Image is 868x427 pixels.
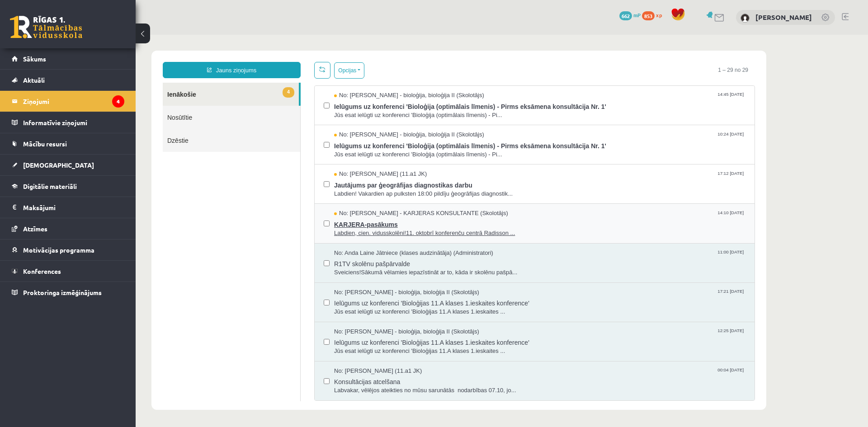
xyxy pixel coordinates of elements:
span: Konsultācijas atcelšana [198,340,610,352]
span: KARJERA-pasākums [198,183,610,194]
a: Jauns ziņojums [27,27,165,43]
a: Sākums [12,48,124,69]
span: Mācību resursi [23,140,67,148]
span: Ielūgums uz konferenci 'Bioloģijas 11.A klases 1.ieskaites konference' [198,262,610,273]
span: 4 [147,52,159,63]
span: Konferences [23,267,61,275]
span: Jūs esat ielūgti uz konferenci 'Bioloģijas 11.A klases 1.ieskaites ... [198,273,610,282]
span: 12:25 [DATE] [580,293,610,300]
span: 10:24 [DATE] [580,96,610,103]
span: Sākums [23,55,46,63]
span: 14:45 [DATE] [580,56,610,63]
span: Ielūgums uz konferenci 'Bioloģija (optimālais līmenis) - Pirms eksāmena konsultācija Nr. 1' [198,104,610,116]
a: Konferences [12,261,124,282]
span: Labdien, cien. vidusskolēni!11. oktobrī konferenču centrā Radisson ... [198,194,610,203]
span: Ielūgums uz konferenci 'Bioloģijas 11.A klases 1.ieskaites konference' [198,301,610,312]
legend: Ziņojumi [23,91,124,112]
a: 662 mP [619,11,641,19]
span: No: [PERSON_NAME] - bioloģija, bioloģija II (Skolotājs) [198,253,344,262]
span: Jūs esat ielūgti uz konferenci 'Bioloģijas 11.A klases 1.ieskaites ... [198,312,610,321]
span: 00:04 [DATE] [580,332,610,339]
a: Rīgas 1. Tālmācības vidusskola [10,16,82,38]
span: No: [PERSON_NAME] (11.a1 JK) [198,135,291,144]
a: No: Anda Laine Jātniece (klases audzinātāja) (Administratori) 11:00 [DATE] R1TV skolēnu pašpārval... [198,214,610,242]
a: Maksājumi [12,197,124,218]
span: Motivācijas programma [23,246,94,254]
span: Jautājums par ģeogrāfijas diagnostikas darbu [198,144,610,155]
a: Informatīvie ziņojumi [12,112,124,133]
a: No: [PERSON_NAME] - bioloģija, bioloģija II (Skolotājs) 10:24 [DATE] Ielūgums uz konferenci 'Biol... [198,96,610,124]
legend: Maksājumi [23,197,124,218]
a: Mācību resursi [12,133,124,154]
span: No: [PERSON_NAME] - bioloģija, bioloģija II (Skolotājs) [198,96,349,104]
span: No: [PERSON_NAME] - bioloģija, bioloģija II (Skolotājs) [198,293,344,301]
a: 853 xp [642,11,666,19]
span: Sveiciens!Sākumā vēlamies iepazīstināt ar to, kāda ir skolēnu pašpā... [198,234,610,242]
span: R1TV skolēnu pašpārvalde [198,222,610,234]
span: mP [633,11,641,19]
span: Aktuāli [23,76,45,84]
a: No: [PERSON_NAME] (11.a1 JK) 00:04 [DATE] Konsultācijas atcelšana Labvakar, vēlējos ateikties no ... [198,332,610,360]
span: Digitālie materiāli [23,182,77,190]
a: Dzēstie [27,94,165,117]
span: Labdien! Vakardien ap pulksten 18:00 pildīju ģeogrāfijas diagnostik... [198,155,610,164]
a: Atzīmes [12,218,124,239]
a: Aktuāli [12,70,124,90]
span: 853 [642,11,655,20]
span: Labvakar, vēlējos ateikties no mūsu sarunātās nodarbības 07.10, jo... [198,352,610,360]
a: [DEMOGRAPHIC_DATA] [12,155,124,175]
a: Proktoringa izmēģinājums [12,282,124,303]
a: 4Ienākošie [27,48,163,71]
a: Ziņojumi4 [12,91,124,112]
span: No: [PERSON_NAME] - KARJERAS KONSULTANTE (Skolotājs) [198,174,373,183]
a: [PERSON_NAME] [755,13,812,22]
span: 11:00 [DATE] [580,214,610,221]
span: Proktoringa izmēģinājums [23,288,102,296]
span: 662 [619,11,632,20]
span: 14:10 [DATE] [580,174,610,181]
span: No: [PERSON_NAME] (11.a1 JK) [198,332,286,341]
a: No: [PERSON_NAME] (11.a1 JK) 17:12 [DATE] Jautājums par ģeogrāfijas diagnostikas darbu Labdien! V... [198,135,610,163]
span: 17:12 [DATE] [580,135,610,142]
span: [DEMOGRAPHIC_DATA] [23,161,94,169]
a: Nosūtītie [27,71,165,94]
a: Digitālie materiāli [12,176,124,197]
span: 17:21 [DATE] [580,253,610,260]
legend: Informatīvie ziņojumi [23,112,124,133]
a: Motivācijas programma [12,239,124,260]
span: Jūs esat ielūgti uz konferenci 'Bioloģija (optimālais līmenis) - Pi... [198,76,610,85]
a: No: [PERSON_NAME] - KARJERAS KONSULTANTE (Skolotājs) 14:10 [DATE] KARJERA-pasākums Labdien, cien.... [198,174,610,202]
img: Endijs Krūmiņš [741,14,750,23]
button: Opcijas [198,28,229,44]
span: xp [656,11,662,19]
span: No: [PERSON_NAME] - bioloģija, bioloģija II (Skolotājs) [198,56,349,65]
i: 4 [112,95,124,108]
span: Ielūgums uz konferenci 'Bioloģija (optimālais līmenis) - Pirms eksāmena konsultācija Nr. 1' [198,65,610,76]
span: 1 – 29 no 29 [576,27,619,43]
span: Jūs esat ielūgti uz konferenci 'Bioloģija (optimālais līmenis) - Pi... [198,116,610,124]
a: No: [PERSON_NAME] - bioloģija, bioloģija II (Skolotājs) 12:25 [DATE] Ielūgums uz konferenci 'Biol... [198,293,610,321]
a: No: [PERSON_NAME] - bioloģija, bioloģija II (Skolotājs) 14:45 [DATE] Ielūgums uz konferenci 'Biol... [198,56,610,84]
span: No: Anda Laine Jātniece (klases audzinātāja) (Administratori) [198,214,358,223]
a: No: [PERSON_NAME] - bioloģija, bioloģija II (Skolotājs) 17:21 [DATE] Ielūgums uz konferenci 'Biol... [198,253,610,282]
span: Atzīmes [23,225,47,233]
